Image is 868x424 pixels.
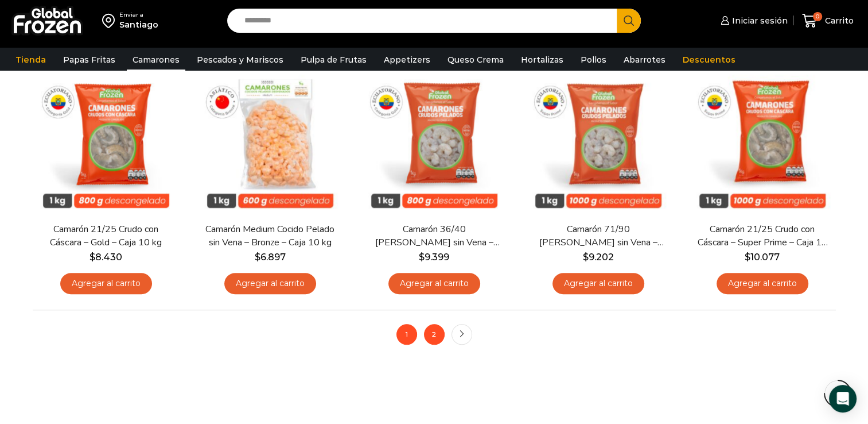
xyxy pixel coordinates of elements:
a: Camarón 36/40 [PERSON_NAME] sin Vena – Gold – Caja 10 kg [368,223,500,249]
span: Carrito [822,15,854,26]
span: 1 [396,324,417,345]
a: Iniciar sesión [718,9,788,32]
a: Agregar al carrito: “Camarón 71/90 Crudo Pelado sin Vena - Super Prime - Caja 10 kg” [552,273,644,294]
img: address-field-icon.svg [102,11,119,30]
a: Agregar al carrito: “Camarón 36/40 Crudo Pelado sin Vena - Gold - Caja 10 kg” [388,273,480,294]
a: 2 [424,324,445,345]
span: Iniciar sesión [729,15,788,26]
span: 0 [813,12,822,21]
bdi: 8.430 [89,252,122,263]
a: Camarón Medium Cocido Pelado sin Vena – Bronze – Caja 10 kg [204,223,336,249]
a: Pescados y Mariscos [191,49,289,71]
bdi: 9.399 [419,252,449,263]
bdi: 6.897 [255,252,286,263]
a: Camarón 21/25 Crudo con Cáscara – Super Prime – Caja 10 kg [696,223,828,249]
bdi: 10.077 [745,252,780,263]
button: Search button [617,9,641,33]
a: Descuentos [677,49,741,71]
span: $ [89,252,95,263]
span: Vista Rápida [536,186,660,206]
a: 0 Carrito [799,7,857,34]
span: Vista Rápida [372,186,496,206]
span: $ [419,252,425,263]
span: Vista Rápida [700,186,824,206]
a: Pollos [575,49,612,71]
a: Camarón 71/90 [PERSON_NAME] sin Vena – Super Prime – Caja 10 kg [532,223,664,249]
a: Camarón 21/25 Crudo con Cáscara – Gold – Caja 10 kg [40,223,172,249]
a: Camarones [127,49,185,71]
span: Vista Rápida [44,186,168,206]
span: Vista Rápida [208,186,332,206]
a: Agregar al carrito: “Camarón 21/25 Crudo con Cáscara - Gold - Caja 10 kg” [60,273,152,294]
div: Open Intercom Messenger [829,385,857,413]
span: $ [583,252,589,263]
a: Agregar al carrito: “Camarón Medium Cocido Pelado sin Vena - Bronze - Caja 10 kg” [224,273,316,294]
a: Tienda [10,49,52,71]
a: Appetizers [378,49,436,71]
bdi: 9.202 [583,252,614,263]
a: Papas Fritas [57,49,121,71]
a: Abarrotes [618,49,671,71]
a: Hortalizas [515,49,569,71]
span: $ [255,252,260,263]
span: $ [745,252,750,263]
a: Queso Crema [442,49,509,71]
a: Pulpa de Frutas [295,49,372,71]
div: Enviar a [119,11,158,19]
a: Agregar al carrito: “Camarón 21/25 Crudo con Cáscara - Super Prime - Caja 10 kg” [717,273,808,294]
div: Santiago [119,19,158,30]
